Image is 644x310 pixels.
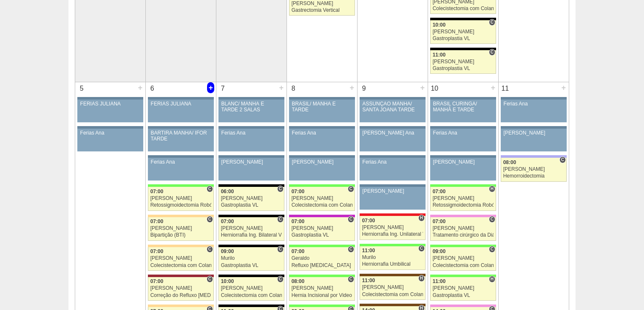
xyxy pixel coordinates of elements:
div: Key: Aviso [430,97,496,100]
div: + [278,82,285,93]
a: FERIAS JULIANA [148,100,214,122]
span: Consultório [348,276,354,283]
div: [PERSON_NAME] [504,130,564,136]
div: Key: Aviso [218,155,284,158]
div: Key: Aviso [148,126,214,129]
div: Key: Blanc [218,215,284,217]
div: [PERSON_NAME] [433,196,494,201]
a: C 07:00 [PERSON_NAME] Retossigmoidectomia Robótica [148,187,214,210]
div: [PERSON_NAME] [363,189,423,194]
div: Key: Albert Einstein [430,305,496,307]
div: Tratamento cirúrgico da Diástase do reto abdomem [433,232,494,238]
span: Consultório [348,186,354,192]
a: Ferias Ana [218,129,284,151]
div: Colecistectomia com Colangiografia VL [292,202,353,208]
div: Key: Blanc [218,184,284,187]
div: Key: Aviso [360,184,426,187]
a: BLANC/ MANHÃ E TARDE 2 SALAS [218,100,284,122]
div: Key: Santa Joana [360,274,426,276]
span: Consultório [207,246,213,253]
div: FERIAS JULIANA [151,101,211,107]
div: ASSUNÇÃO MANHÃ/ SANTA JOANA TARDE [363,101,423,112]
a: C 10:00 [PERSON_NAME] Gastroplastia VL [430,20,496,44]
a: H 11:00 [PERSON_NAME] Colecistectomia com Colangiografia VL [360,276,426,300]
div: [PERSON_NAME] [362,285,423,290]
div: Herniorrafia Ing. Bilateral VL [221,232,282,238]
div: Key: Brasil [430,275,496,277]
a: [PERSON_NAME] Ana [360,129,426,151]
span: 08:00 [292,278,305,284]
div: Ferias Ana [292,130,352,136]
span: 07:00 [292,189,305,194]
span: 07:00 [292,218,305,224]
div: Key: Bartira [148,305,214,307]
span: 07:00 [150,218,164,224]
div: [PERSON_NAME] [292,286,353,291]
div: Key: Brasil [360,244,426,246]
div: 5 [75,82,88,95]
div: Colecistectomia com Colangiografia VL [362,292,423,297]
a: Ferias Ana [148,158,214,181]
span: Consultório [207,276,213,283]
div: [PERSON_NAME] [292,1,353,6]
span: Consultório [348,216,354,223]
span: Consultório [277,246,284,253]
a: C 07:00 [PERSON_NAME] Tratamento cirúrgico da Diástase do reto abdomem [430,217,496,241]
div: BRASIL CURINGA/ MANHÃ E TARDE [433,101,494,112]
span: 11:00 [433,278,446,284]
a: C 07:00 [PERSON_NAME] Herniorrafia Ing. Bilateral VL [218,217,284,241]
span: Hospital [418,215,425,221]
div: Key: Aviso [148,97,214,100]
div: 6 [146,82,159,95]
div: 11 [499,82,512,95]
a: ASSUNÇÃO MANHÃ/ SANTA JOANA TARDE [360,100,426,122]
span: 11:00 [362,278,375,283]
div: Ferias Ana [80,130,141,136]
a: BRASIL CURINGA/ MANHÃ E TARDE [430,100,496,122]
div: [PERSON_NAME] [221,286,282,291]
div: Key: Aviso [501,97,567,100]
span: 11:00 [362,248,375,253]
span: 07:00 [150,278,164,284]
span: 07:00 [362,218,375,224]
div: Ferias Ana [504,101,564,107]
div: Gastroplastia VL [221,263,282,268]
a: C 08:00 [PERSON_NAME] Hernia Incisional por Video [289,277,355,301]
div: [PERSON_NAME] [150,256,212,261]
div: Gastrectomia Vertical [292,8,353,13]
div: Key: Sírio Libanês [148,275,214,277]
a: [PERSON_NAME] [289,158,355,181]
a: C 11:00 Murilo Herniorrafia Umbilical [360,246,426,270]
div: Key: Aviso [77,126,143,129]
a: C 09:00 Murilo Gastroplastia VL [218,247,284,271]
a: C 09:00 [PERSON_NAME] Colecistectomia com Colangiografia VL [430,247,496,271]
span: 11:00 [433,52,446,58]
div: Key: Aviso [148,155,214,158]
div: [PERSON_NAME] [150,226,212,231]
span: Hospital [418,275,425,282]
div: [PERSON_NAME] [362,225,423,230]
div: Correção do Refluxo [MEDICAL_DATA] esofágico Robótico [150,293,212,298]
a: H 11:00 [PERSON_NAME] Gastroplastia VL [430,277,496,301]
span: Consultório [418,245,425,252]
div: Key: Blanc [218,305,284,307]
a: [PERSON_NAME] [218,158,284,181]
span: 10:00 [221,278,234,284]
a: C 07:00 Geraldo Refluxo [MEDICAL_DATA] esofágico Robótico [289,247,355,271]
div: Herniorrafia Ing. Unilateral VL [362,232,423,237]
div: Key: Aviso [289,126,355,129]
div: Ferias Ana [221,130,282,136]
a: Ferias Ana [501,100,567,122]
div: [PERSON_NAME] [292,226,353,231]
div: Geraldo [292,256,353,261]
span: 07:00 [150,248,164,254]
div: FERIAS JULIANA [80,101,141,107]
div: Key: Blanc [218,275,284,277]
div: Key: Blanc [430,48,496,50]
div: Key: Aviso [77,97,143,100]
a: C 11:00 [PERSON_NAME] Gastroplastia VL [430,50,496,74]
div: BLANC/ MANHÃ E TARDE 2 SALAS [221,101,282,112]
div: 10 [428,82,441,95]
div: Key: Brasil [289,245,355,247]
div: Key: Blanc [218,245,284,247]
